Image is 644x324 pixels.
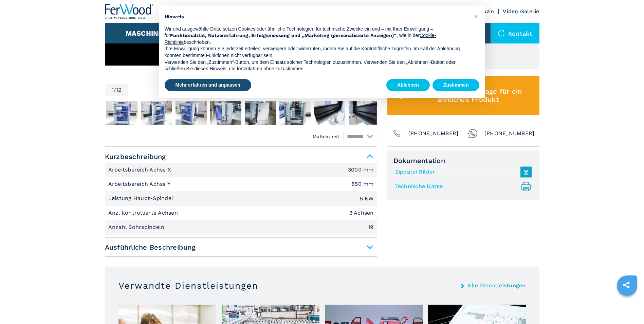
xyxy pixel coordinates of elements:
[467,283,526,288] a: Alle Dienstleistungen
[118,280,258,291] h3: Verwandte Dienstleistungen
[116,87,122,93] span: 12
[471,11,482,22] button: Schließen Sie diesen Hinweis
[210,101,241,125] img: 02a41b0aa359376892511ce4a38e73c5
[165,46,469,59] p: Ihre Einwilligung können Sie jederzeit erteilen, verweigern oder widerrufen, indem Sie auf die Ko...
[165,14,469,20] h2: Hinweis
[368,224,374,230] em: 19
[491,23,539,43] div: Kontakt
[360,196,374,201] em: 5 KW
[314,101,345,125] img: 59cf095ad496707233287a74e30f5920
[243,100,277,127] button: Go to Slide 6
[108,166,173,174] p: Arbeitsbereich Achse X
[176,101,207,125] img: 8a1fbc9b4a991d5f402d0df656290983
[105,100,377,127] nav: Thumbnail Navigation
[433,79,480,91] button: Zustimmen
[174,100,208,127] button: Go to Slide 4
[106,101,137,125] img: 68bad6fe3be00790b1fba02268e98bbe
[105,4,154,19] img: Ferwood
[395,166,528,178] a: Zipdatei Bilder
[126,29,168,37] button: Maschinen
[503,8,539,15] a: Video Galerie
[165,79,251,91] button: Mehr erfahren und anpassen
[386,79,430,91] button: Ablehnen
[130,84,375,96] button: Open Fullscreen
[105,150,377,163] span: Kurzbeschreibung
[112,87,114,93] span: 1
[498,30,505,37] img: Kontakt
[108,195,175,202] p: Leistung Haupt-Spindel
[140,100,173,127] button: Go to Slide 3
[349,210,374,216] em: 3 Achsen
[114,87,116,93] span: /
[392,129,402,138] img: Phone
[393,157,533,165] span: Dokumentation
[108,209,180,217] p: Anz. kontrollierte Achsen
[105,100,139,127] button: Go to Slide 2
[209,100,243,127] button: Go to Slide 5
[347,100,381,127] button: Go to Slide 9
[279,101,311,125] img: 990fcf3c6b0e28d4730a6f4dfc55660e
[165,26,469,46] p: Wir und ausgewählte Dritte setzen Cookies oder ähnliche Technologien für technische Zwecke ein un...
[395,181,528,192] a: Technische Daten
[245,101,276,125] img: 7256d053e6e69d3e9aa5b326a1bc2130
[170,33,397,38] strong: Funktionalität, Nutzererfahrung, Erfolgsmessung und „Marketing (personalisierte Anzeigen)“
[278,100,312,127] button: Go to Slide 7
[165,59,469,72] p: Verwenden Sie den „Zustimmen“-Button, um dem Einsatz solcher Technologien zuzustimmen. Verwenden ...
[165,33,436,45] a: Cookie-Richtlinie
[618,276,635,293] a: sharethis
[108,180,172,188] p: Arbeitsbereich Achse Y
[348,167,374,173] em: 3000 mm
[408,129,459,138] span: [PHONE_NUMBER]
[474,12,478,20] span: ×
[105,241,377,253] span: Ausführliche Beschreibung
[351,181,374,187] em: 850 mm
[615,293,639,319] iframe: Chat
[484,129,535,138] span: [PHONE_NUMBER]
[105,163,377,235] div: Kurzbeschreibung
[468,129,478,138] img: Whatsapp
[108,223,166,231] p: Anzahl Bohrspindeln
[313,100,347,127] button: Go to Slide 8
[349,101,380,125] img: e5f30b851083ec78c33b3717b82d92f1
[141,101,172,125] img: 8f483c30e1aa90441b7b90913b125041
[313,133,340,140] em: Maßeinheit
